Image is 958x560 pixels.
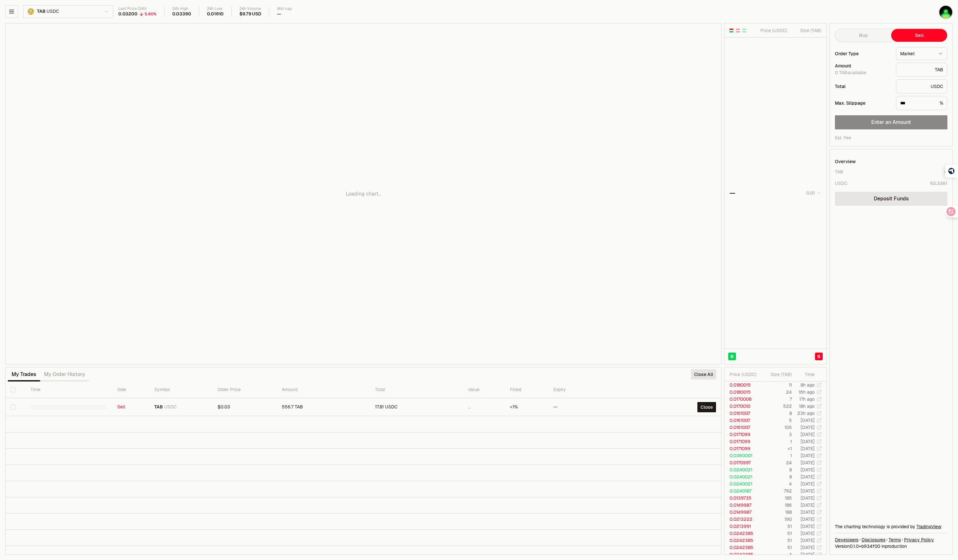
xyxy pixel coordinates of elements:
a: Privacy Policy [904,537,934,543]
button: Select all [11,387,16,392]
td: 8 [762,473,792,480]
td: 0.0242385 [724,544,762,551]
span: B [730,353,734,360]
button: Close [697,402,716,412]
td: 0.0170008 [724,396,762,403]
div: % [896,96,947,110]
td: <1 [762,445,792,452]
div: Max. Slippage [835,101,891,105]
time: [DATE] [801,439,815,444]
div: — [277,11,281,17]
div: ... [468,404,500,410]
time: 8h ago [801,382,815,388]
div: 0 [945,169,947,175]
span: USDC [164,404,177,410]
td: 0.0149987 [724,502,762,509]
div: Version 0.1.0 + in production [835,543,947,549]
img: Wallet 3 [939,5,953,19]
time: [DATE] [801,523,815,529]
td: 7 [762,396,792,403]
time: 17h ago [799,396,815,402]
time: 18h ago [799,403,815,409]
td: 51 [762,523,792,530]
a: TradingView [917,524,941,529]
time: 16h ago [799,389,815,395]
button: Select row [11,405,16,410]
div: 24h High [172,6,191,11]
td: 0.0213991 [724,523,762,530]
td: 0.0171099 [724,431,762,438]
th: Expiry [548,381,632,398]
div: Sell [117,404,144,410]
td: -- [548,398,632,416]
td: 0.0213222 [724,516,762,523]
div: 17.81 USDC [375,404,458,410]
time: [DATE] [801,481,815,487]
td: 5 [762,417,792,424]
div: Time [797,371,815,378]
td: 11 [762,381,792,389]
td: 0.0149987 [724,509,762,516]
a: Terms [889,537,901,543]
time: 23h ago [797,410,815,416]
time: [DATE] [801,495,815,501]
td: 0.0171099 [724,445,762,452]
div: Total [835,84,891,89]
div: 24h Low [207,6,224,11]
div: Order Type [835,51,891,56]
th: Order Price [212,381,277,398]
a: Disclosures [862,537,885,543]
time: [DATE] [801,502,815,508]
td: 0.0170010 [724,403,762,410]
button: Show Buy and Sell Orders [729,28,734,33]
div: 0.03390 [172,11,191,17]
td: 105 [762,424,792,431]
div: 93.3361 [930,180,947,187]
td: 4 [762,480,792,487]
td: 792 [762,487,792,494]
td: 0.0360001 [724,452,762,459]
td: 51 [762,544,792,551]
td: 0.0180015 [724,389,762,396]
time: [DATE] [801,509,815,515]
span: S [817,353,820,360]
th: Total [370,381,463,398]
td: 0.0171099 [724,438,762,445]
td: 51 [762,537,792,544]
span: b934f001affd6d52325ffa2f256de1e4dada005b [861,543,880,549]
button: My Trades [8,368,40,381]
div: USDC [896,79,947,93]
span: 0 TAB available [835,70,866,75]
span: TAB [154,404,163,410]
span: $0.03 [218,404,230,410]
td: 0.0139735 [724,494,762,502]
button: Show Sell Orders Only [735,28,740,33]
time: [DATE] [801,467,815,473]
td: 522 [762,403,792,410]
time: [DATE] [801,545,815,550]
td: 51 [762,530,792,537]
time: [DATE] [801,417,815,423]
div: Price ( USDC ) [759,27,787,34]
th: Filled [505,381,548,398]
td: 0.0242385 [724,537,762,544]
div: 556.7 TAB [282,404,364,410]
button: Buy [835,29,891,42]
div: 5.60% [145,12,157,17]
button: Close All [691,369,716,380]
div: TAB [835,169,843,175]
td: 0.0161007 [724,424,762,431]
td: 8 [762,466,792,473]
div: Mkt cap [277,6,292,11]
td: 0.0170997 [724,459,762,466]
th: Time [25,381,112,398]
time: [DATE] [801,424,815,430]
span: TAB [37,9,45,14]
button: 0.01 [804,189,821,197]
div: USDC [835,180,847,187]
div: 0.03200 [118,11,138,17]
div: Est. Fee [835,135,851,141]
td: 186 [762,502,792,509]
time: [DATE] [801,460,815,466]
td: 188 [762,509,792,516]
